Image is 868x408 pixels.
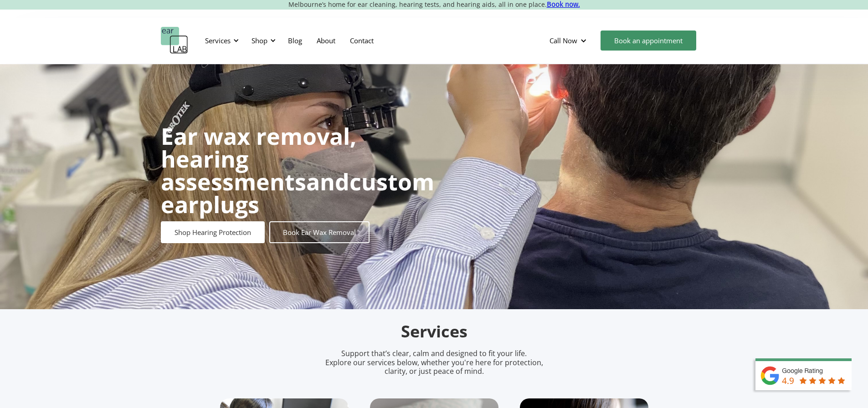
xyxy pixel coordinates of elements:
div: Services [205,36,231,45]
a: Book an appointment [601,31,696,51]
div: Call Now [542,27,596,54]
div: Call Now [550,36,577,45]
a: Shop Hearing Protection [161,221,265,243]
strong: custom earplugs [161,166,434,220]
a: Blog [281,27,309,54]
a: About [309,27,343,54]
strong: Ear wax removal, hearing assessments [161,121,356,197]
a: Book Ear Wax Removal [269,221,370,243]
div: Shop [246,27,278,54]
p: Support that’s clear, calm and designed to fit your life. Explore our services below, whether you... [313,349,555,376]
h1: and [161,125,434,216]
div: Shop [252,36,267,45]
div: Services [200,27,241,54]
a: home [161,27,188,54]
h2: Services [220,321,648,342]
a: Contact [343,27,381,54]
